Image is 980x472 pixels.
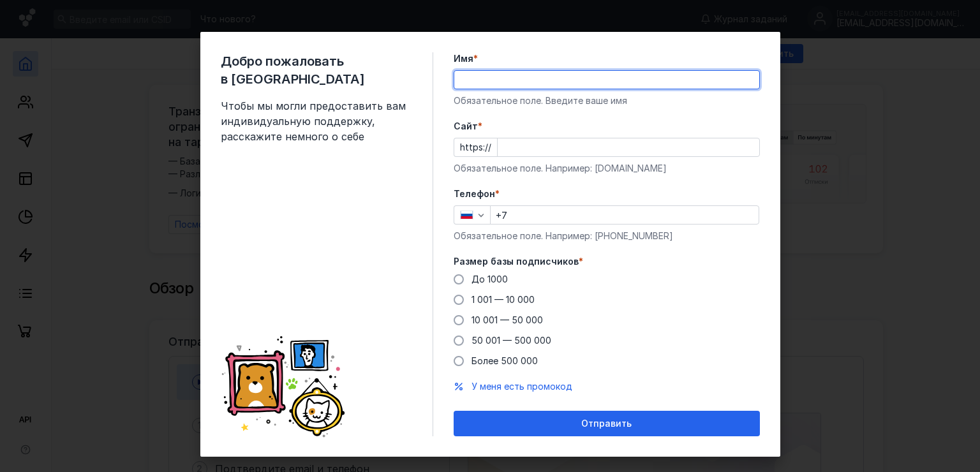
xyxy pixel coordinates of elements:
[454,230,760,242] div: Обязательное поле. Например: [PHONE_NUMBER]
[471,380,572,393] button: У меня есть промокод
[471,355,538,366] span: Более 500 000
[581,418,632,429] span: Отправить
[454,255,579,268] span: Размер базы подписчиков
[221,52,412,88] span: Добро пожаловать в [GEOGRAPHIC_DATA]
[471,335,551,346] span: 50 001 — 500 000
[454,52,473,65] span: Имя
[471,294,535,305] span: 1 001 — 10 000
[471,381,572,392] span: У меня есть промокод
[454,120,478,133] span: Cайт
[471,314,543,325] span: 10 001 — 50 000
[454,162,760,175] div: Обязательное поле. Например: [DOMAIN_NAME]
[454,188,495,200] span: Телефон
[221,98,412,144] span: Чтобы мы могли предоставить вам индивидуальную поддержку, расскажите немного о себе
[471,274,508,284] span: До 1000
[454,94,760,107] div: Обязательное поле. Введите ваше имя
[454,411,760,436] button: Отправить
